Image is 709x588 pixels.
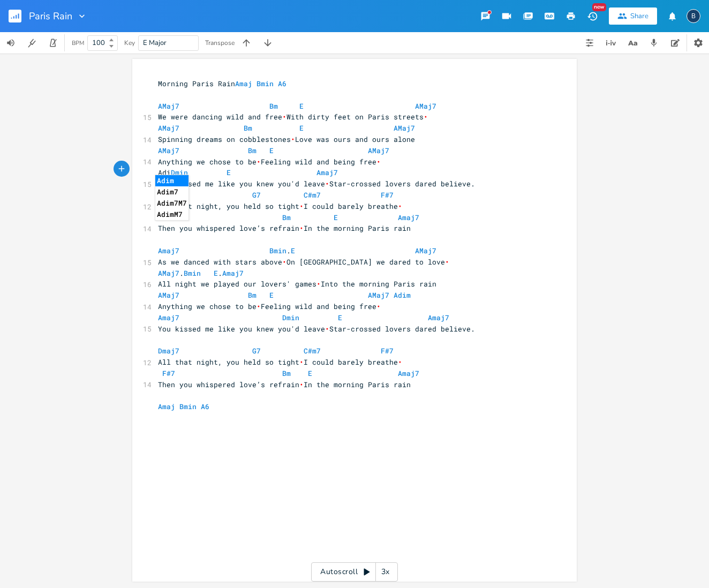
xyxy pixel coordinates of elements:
[248,146,257,155] span: Bm
[282,112,286,122] span: \u2028
[214,268,218,278] span: E
[158,313,179,322] span: Amaj7
[158,201,402,211] span: All that night, you held so tight I could barely breathe
[155,198,188,209] li: Adim7M7
[158,257,449,267] span: As we danced with stars above On [GEOGRAPHIC_DATA] we dared to love
[158,146,179,155] span: AMaj7
[158,246,436,255] span: .
[368,146,389,155] span: AMaj7
[398,357,402,367] span: \u2028
[609,7,657,25] button: Share
[257,157,261,167] span: \u2028
[582,6,603,26] button: New
[398,213,419,222] span: Amaj7
[269,246,286,255] span: Bmin
[291,246,295,255] span: E
[394,123,415,133] span: AMaj7
[29,11,72,21] span: Paris Rain
[282,368,291,378] span: Bm
[155,175,188,186] li: Adim
[316,279,321,289] span: \u2028
[445,257,449,267] span: \u2028
[205,40,235,46] div: Transpose
[376,301,381,311] span: \u2028
[257,301,261,311] span: \u2028
[398,368,419,378] span: Amaj7
[269,101,278,111] span: Bm
[381,346,394,356] span: F#7
[415,246,436,255] span: AMaj7
[299,101,304,111] span: E
[171,168,188,177] span: Dmin
[376,562,395,582] div: 3x
[282,257,286,267] span: \u2028
[158,101,179,111] span: AMaj7
[155,209,188,220] li: AdimM7
[162,368,175,378] span: F#7
[158,290,179,300] span: AMaj7
[269,290,274,300] span: E
[311,562,398,582] div: Autoscroll
[257,79,274,88] span: Bmin
[630,11,648,21] div: Share
[158,123,179,133] span: AMaj7
[158,301,381,311] span: Anything we chose to be Feeling wild and being free
[162,213,175,222] span: F#7
[179,402,197,411] span: Bmin
[304,190,321,200] span: C#m7
[304,346,321,356] span: C#m7
[282,213,291,222] span: Bm
[592,3,606,11] div: New
[158,357,402,367] span: All that night, you held so tight I could barely breathe
[291,134,295,144] span: \u2028
[235,79,252,88] span: Amaj
[424,112,428,122] span: \u2028
[158,246,179,255] span: Amaj7
[398,201,402,211] span: \u2028
[158,346,179,356] span: Dmaj7
[143,38,167,48] span: E Major
[248,290,257,300] span: Bm
[316,168,338,177] span: Amaj7
[376,157,381,167] span: \u2028
[325,324,329,334] span: \u2028
[222,268,244,278] span: Amaj7
[158,134,415,144] span: Spinning dreams on cobblestones Love was ours and ours alone
[299,123,304,133] span: E
[687,9,700,23] div: boywells
[158,179,475,189] span: You kissed me like you knew you'd leave Star-crossed lovers dared believe.
[299,223,304,233] span: \u2028
[158,157,381,167] span: Anything we chose to be Feeling wild and being free
[244,123,252,133] span: Bm
[299,380,304,389] span: \u2028
[299,201,304,211] span: \u2028
[368,290,389,300] span: AMaj7
[334,213,338,222] span: E
[415,101,436,111] span: AMaj7
[687,4,700,28] button: B
[252,346,261,356] span: G7
[308,368,312,378] span: E
[158,402,175,411] span: Amaj
[252,190,261,200] span: G7
[158,268,299,278] span: . .
[299,357,304,367] span: \u2028
[158,223,411,233] span: Then you whispered love’s refrain In the morning Paris rain
[158,79,291,88] span: Morning Paris Rain
[325,179,329,189] span: \u2028
[278,79,286,88] span: A6
[227,168,231,177] span: E
[155,186,188,198] li: Adim7
[72,40,84,46] div: BPM
[158,112,428,122] span: We were dancing wild and free With dirty feet on Paris streets
[381,190,394,200] span: F#7
[158,268,179,278] span: AMaj7
[158,380,411,389] span: Then you whispered love’s refrain In the morning Paris rain
[124,40,135,46] div: Key
[158,324,475,334] span: You kissed me like you knew you'd leave Star-crossed lovers dared believe.
[338,313,342,322] span: E
[184,268,201,278] span: Bmin
[158,168,342,177] span: Adi
[269,146,274,155] span: E
[201,402,209,411] span: A6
